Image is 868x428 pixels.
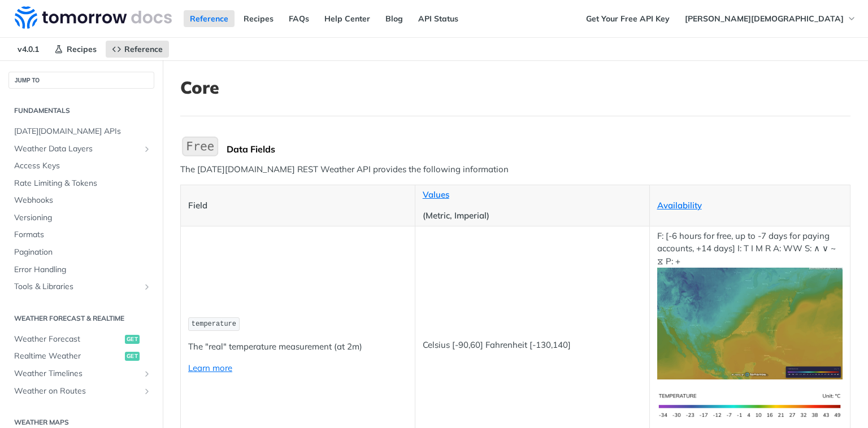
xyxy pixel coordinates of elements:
a: Error Handling [8,261,154,278]
button: [PERSON_NAME][DEMOGRAPHIC_DATA] [679,10,862,27]
span: Expand image [657,400,843,410]
p: The [DATE][DOMAIN_NAME] REST Weather API provides the following information [180,163,850,176]
span: Recipes [67,44,97,54]
p: Celsius [-90,60] Fahrenheit [-130,140] [423,339,642,352]
a: Learn more [188,363,232,373]
span: get [125,352,140,361]
a: Blog [379,10,409,27]
span: Webhooks [14,195,151,206]
a: Versioning [8,209,154,226]
h1: Core [180,77,850,98]
span: Versioning [14,212,151,224]
a: Weather Data LayersShow subpages for Weather Data Layers [8,141,154,158]
a: Access Keys [8,158,154,174]
span: Weather Data Layers [14,143,140,155]
a: Values [423,189,449,200]
span: Realtime Weather [14,351,122,362]
span: get [125,335,140,344]
p: Field [188,199,407,212]
p: (Metric, Imperial) [423,209,642,222]
a: Realtime Weatherget [8,348,154,365]
a: FAQs [283,10,315,27]
span: Expand image [657,317,843,328]
a: Weather on RoutesShow subpages for Weather on Routes [8,383,154,400]
a: Webhooks [8,192,154,209]
button: Show subpages for Weather on Routes [142,387,151,396]
p: F: [-6 hours for free, up to -7 days for paying accounts, +14 days] I: T I M R A: WW S: ∧ ∨ ~ ⧖ P: + [657,230,843,379]
span: Access Keys [14,160,151,172]
span: Formats [14,229,151,241]
a: Recipes [237,10,280,27]
a: Reference [106,41,169,58]
span: Tools & Libraries [14,281,140,292]
span: [PERSON_NAME][DEMOGRAPHIC_DATA] [685,14,844,24]
span: Error Handling [14,264,151,276]
button: Show subpages for Tools & Libraries [142,282,151,291]
p: The "real" temperature measurement (at 2m) [188,340,407,353]
a: Weather Forecastget [8,331,154,348]
span: v4.0.1 [11,41,45,58]
img: Tomorrow.io Weather API Docs [15,6,172,29]
span: Pagination [14,247,151,258]
a: API Status [412,10,465,27]
code: temperature [188,317,240,331]
button: JUMP TO [8,72,154,89]
h2: Fundamentals [8,106,154,116]
span: Weather on Routes [14,386,140,397]
a: [DATE][DOMAIN_NAME] APIs [8,123,154,140]
button: Show subpages for Weather Timelines [142,369,151,378]
span: Rate Limiting & Tokens [14,178,151,189]
a: Pagination [8,244,154,261]
span: Weather Forecast [14,334,122,345]
a: Rate Limiting & Tokens [8,175,154,192]
h2: Weather Forecast & realtime [8,313,154,324]
span: [DATE][DOMAIN_NAME] APIs [14,126,151,137]
button: Show subpages for Weather Data Layers [142,145,151,154]
div: Data Fields [227,143,850,155]
span: Reference [124,44,163,54]
a: Availability [657,200,702,211]
a: Formats [8,226,154,243]
span: Weather Timelines [14,368,140,379]
h2: Weather Maps [8,417,154,427]
a: Get Your Free API Key [580,10,676,27]
a: Tools & LibrariesShow subpages for Tools & Libraries [8,278,154,295]
a: Reference [184,10,235,27]
a: Help Center [318,10,376,27]
a: Recipes [48,41,103,58]
a: Weather TimelinesShow subpages for Weather Timelines [8,365,154,382]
